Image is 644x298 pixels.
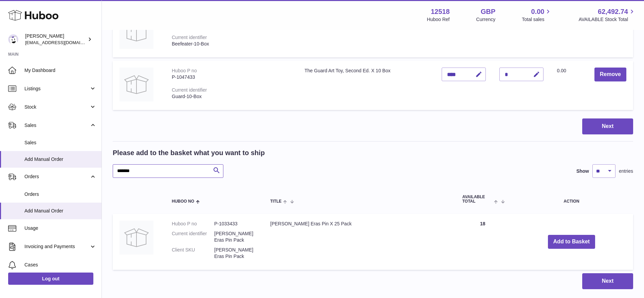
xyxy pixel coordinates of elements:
span: entries [619,168,633,174]
div: Huboo Ref [427,16,450,23]
div: Huboo P no [172,68,197,73]
td: Beefeater Art Toy, Second Ed. X 10 Box [298,8,435,57]
span: Huboo no [172,199,194,204]
span: Invoicing and Payments [24,243,89,250]
span: 0.00 [557,68,566,73]
div: [PERSON_NAME] [25,33,86,46]
th: Action [510,188,633,210]
span: Add Manual Order [24,156,96,163]
span: Cases [24,262,96,268]
dt: Client SKU [172,247,214,260]
a: 0.00 Total sales [522,7,552,23]
span: [EMAIL_ADDRESS][DOMAIN_NAME] [25,40,100,45]
div: P-1047433 [172,74,291,80]
button: Next [582,273,633,289]
div: Current identifier [172,87,207,93]
strong: GBP [481,7,495,16]
button: Next [582,118,633,134]
span: Orders [24,173,89,180]
dt: Huboo P no [172,221,214,227]
img: The Guard Art Toy, Second Ed. X 10 Box [119,68,153,101]
span: 0.00 [531,7,545,16]
dd: [PERSON_NAME] Eras Pin Pack [214,230,257,243]
span: Add Manual Order [24,208,96,214]
span: Stock [24,104,89,110]
span: My Dashboard [24,67,96,74]
dd: [PERSON_NAME] Eras Pin Pack [214,247,257,260]
h2: Please add to the basket what you want to ship [113,148,265,157]
span: Sales [24,122,89,129]
span: Sales [24,139,96,146]
span: Usage [24,225,96,231]
span: Total sales [522,16,552,23]
div: Currency [476,16,496,23]
img: Beefeater Art Toy, Second Ed. X 10 Box [119,15,153,49]
td: [PERSON_NAME] Eras Pin X 25 Pack [263,214,456,269]
td: The Guard Art Toy, Second Ed. X 10 Box [298,61,435,110]
div: Current identifier [172,35,207,40]
span: Title [270,199,281,204]
span: Orders [24,191,96,198]
span: AVAILABLE Total [462,195,493,204]
a: 62,492.74 AVAILABLE Stock Total [578,7,636,23]
img: internalAdmin-12518@internal.huboo.com [8,34,18,44]
div: Guard-10-Box [172,93,291,100]
div: Beefeater-10-Box [172,41,291,47]
span: AVAILABLE Stock Total [578,16,636,23]
span: Listings [24,86,89,92]
button: Remove [594,68,626,81]
strong: 12518 [431,7,450,16]
button: Add to Basket [548,235,595,249]
dt: Current identifier [172,230,214,243]
img: Taylor Eras Pin X 25 Pack [119,221,153,255]
a: Log out [8,273,93,285]
dd: P-1033433 [214,221,257,227]
label: Show [576,168,589,174]
span: 62,492.74 [598,7,628,16]
td: 18 [456,214,510,269]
